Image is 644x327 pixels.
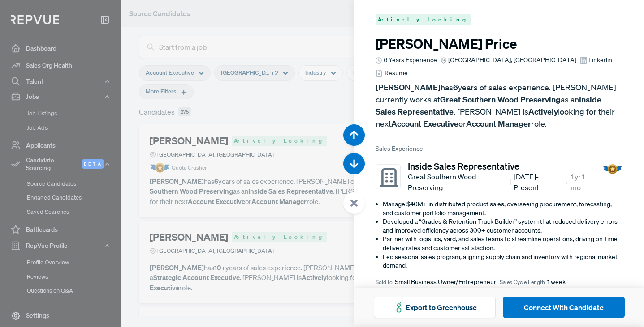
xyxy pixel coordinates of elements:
span: 1 yr 1 mo [571,171,595,193]
p: has years of sales experience. [PERSON_NAME] currently works at as an . [PERSON_NAME] is looking ... [376,81,622,130]
span: 6 Years Experience [384,55,437,65]
strong: Actively [528,106,558,117]
span: [GEOGRAPHIC_DATA], [GEOGRAPHIC_DATA] [448,55,576,65]
span: Resume [385,68,408,78]
span: Small Business Owner/Entrepreneur [395,277,496,287]
h5: Inside Sales Representative [408,161,595,171]
li: Partner with logistics, yard, and sales teams to streamline operations, driving on-time delivery ... [383,235,622,252]
span: Sales Cycle Length [500,278,545,286]
span: [DATE] - Present [514,171,562,193]
span: Actively Looking [376,14,471,25]
span: Sold to [376,278,393,286]
strong: Account Executive [391,119,458,129]
span: Sales Experience [376,144,622,153]
strong: Account Manager [466,119,531,129]
span: Great Southern Wood Preserving [408,171,510,193]
span: Linkedin [588,55,612,65]
li: Manage $40M+ in distributed product sales, overseeing procurement, forecasting, and customer port... [383,200,622,217]
a: Resume [376,68,407,78]
strong: Great Southern Wood Preserving [440,94,561,105]
button: Connect With Candidate [503,297,625,318]
span: 1 week [547,277,566,287]
h3: [PERSON_NAME] Price [376,36,622,52]
li: Developed a “Grades & Retention Truck Builder” system that reduced delivery errors and improved e... [383,217,622,235]
strong: [PERSON_NAME] [376,82,441,93]
li: Led seasonal sales program, aligning supply chain and inventory with regional market demand. [383,253,622,270]
strong: 6 [453,82,458,93]
button: Export to Greenhouse [374,297,496,318]
img: Quota Badge [602,164,622,174]
a: Linkedin [580,55,612,65]
article: • [565,177,568,187]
